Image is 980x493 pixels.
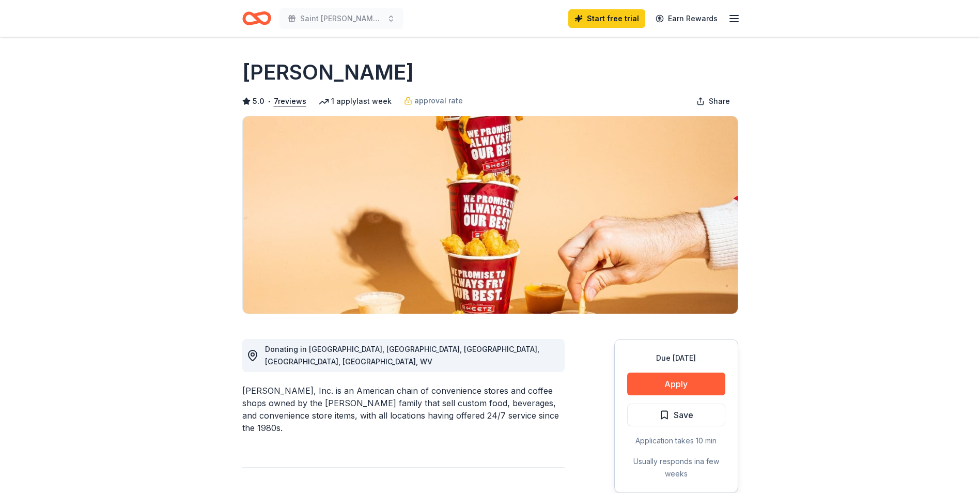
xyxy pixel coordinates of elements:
[627,404,725,426] button: Save
[279,8,403,29] button: Saint [PERSON_NAME] of York 70th Celebration
[649,9,724,28] a: Earn Rewards
[404,95,463,107] a: approval rate
[242,384,565,434] div: [PERSON_NAME], Inc. is an American chain of convenience stores and coffee shops owned by the [PER...
[253,95,265,107] span: 5.0
[319,95,392,107] div: 1 apply last week
[627,455,725,480] div: Usually responds in a few weeks
[274,95,306,107] button: 7reviews
[243,116,738,314] img: Image for Sheetz
[414,95,463,107] span: approval rate
[627,352,725,364] div: Due [DATE]
[242,6,271,30] a: Home
[265,345,539,366] span: Donating in [GEOGRAPHIC_DATA], [GEOGRAPHIC_DATA], [GEOGRAPHIC_DATA], [GEOGRAPHIC_DATA], [GEOGRAPH...
[300,12,383,25] span: Saint [PERSON_NAME] of York 70th Celebration
[688,91,738,112] button: Share
[267,97,271,105] span: •
[242,58,414,87] h1: [PERSON_NAME]
[568,9,645,28] a: Start free trial
[709,95,730,107] span: Share
[627,373,725,395] button: Apply
[674,408,693,422] span: Save
[627,435,725,447] div: Application takes 10 min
